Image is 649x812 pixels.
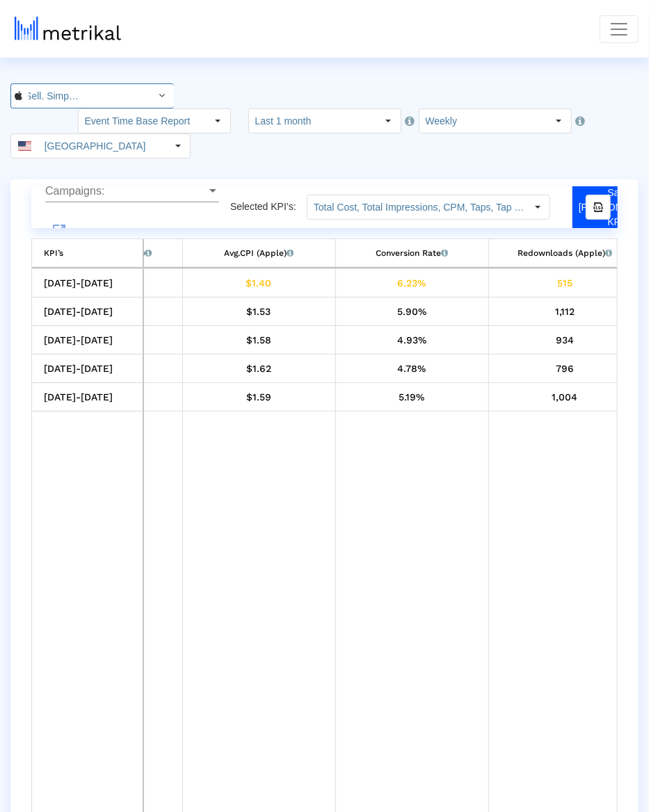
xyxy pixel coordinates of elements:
div: Select [547,109,571,133]
div: 8/30/25 [188,388,330,406]
div: Conversion Rate [376,244,448,262]
div: 9/6/25 [341,359,483,377]
div: export-excel-button [586,195,611,220]
td: [DATE]-[DATE] [32,355,143,383]
td: Column KPI’s [32,239,143,268]
div: Select [526,195,550,219]
div: Select [207,109,230,133]
button: Toggle navigation [600,15,639,43]
td: Column Conversion Rate [335,239,488,268]
img: metrical-logo-light.png [15,17,121,40]
div: 9/23/25 [188,274,330,292]
mat-icon: launch [51,222,67,239]
div: 9/6/25 [494,359,636,377]
td: [DATE]-[DATE] [32,383,143,412]
div: 9/6/25 [188,359,330,377]
div: 9/20/25 [494,302,636,320]
td: [DATE]-[DATE] [32,269,143,298]
div: Select [166,134,190,158]
td: Column Avg.CPI (Apple) [182,239,335,268]
div: 9/20/25 [341,302,483,320]
td: [DATE]-[DATE] [32,326,143,355]
div: 9/13/25 [188,331,330,349]
div: 8/30/25 [341,388,483,406]
td: [DATE]-[DATE] [32,298,143,326]
div: 8/30/25 [494,388,636,406]
div: Avg.CPI (Apple) [224,244,294,262]
div: KPI’s [44,244,63,262]
div: Selected KPI’s: [230,195,307,220]
div: 9/13/25 [341,331,483,349]
div: 9/13/25 [494,331,636,349]
mat-select: Campaigns: [45,185,219,197]
div: Select [150,84,174,108]
div: 9/20/25 [188,302,330,320]
div: 9/23/25 [494,274,636,292]
span: Campaigns: [45,185,207,197]
div: Select [377,109,401,133]
td: Column Redownloads (Apple) [488,239,641,268]
div: Redownloads (Apple) [518,244,612,262]
div: 9/23/25 [341,274,483,292]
